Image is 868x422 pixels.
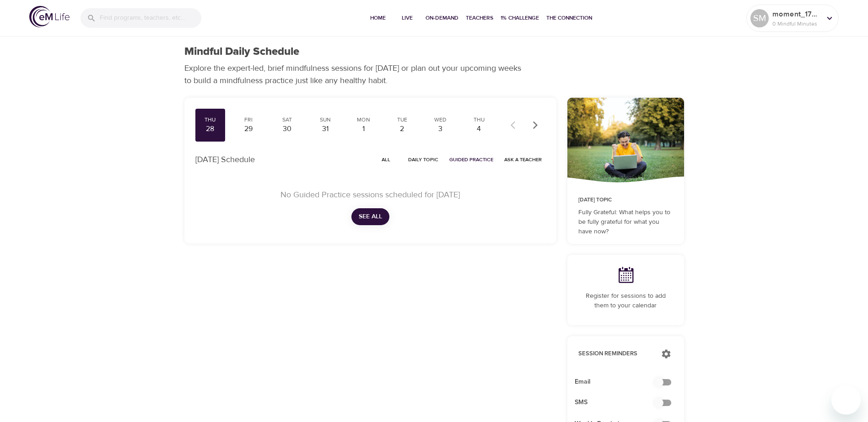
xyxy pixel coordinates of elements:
[575,398,662,407] span: SMS
[237,124,260,134] div: 29
[391,124,414,134] div: 2
[275,124,298,134] div: 30
[314,116,337,124] div: Sun
[352,116,375,124] div: Mon
[404,153,442,167] button: Daily Topic
[831,385,861,415] iframe: Button to launch messaging window
[772,20,821,28] p: 0 Mindful Minutes
[750,9,769,27] div: SM
[408,155,438,164] span: Daily Topic
[391,116,414,124] div: Tue
[429,124,452,134] div: 3
[372,153,401,167] button: All
[468,124,491,134] div: 4
[501,153,545,167] button: Ask a Teacher
[375,155,397,164] span: All
[237,116,260,124] div: Fri
[359,211,382,222] span: See All
[29,6,70,27] img: logo
[184,45,299,58] h1: Mindful Daily Schedule
[468,116,491,124] div: Thu
[275,116,298,124] div: Sat
[199,124,222,134] div: 28
[772,9,821,20] p: moment_1756415165
[199,116,222,124] div: Thu
[501,13,539,23] span: 1% Challenge
[446,153,497,167] button: Guided Practice
[314,124,337,134] div: 31
[100,8,201,28] input: Find programs, teachers, etc...
[504,155,542,164] span: Ask a Teacher
[184,62,528,87] p: Explore the expert-led, brief mindfulness sessions for [DATE] or plan out your upcoming weeks to ...
[396,13,418,23] span: Live
[578,208,673,237] p: Fully Grateful: What helps you to be fully grateful for what you have now?
[206,189,534,201] p: No Guided Practice sessions scheduled for [DATE]
[578,291,673,311] p: Register for sessions to add them to your calendar
[367,13,389,23] span: Home
[351,208,389,225] button: See All
[195,153,255,166] p: [DATE] Schedule
[429,116,452,124] div: Wed
[426,13,458,23] span: On-Demand
[466,13,493,23] span: Teachers
[575,377,662,387] span: Email
[449,155,493,164] span: Guided Practice
[578,196,673,204] p: [DATE] Topic
[352,124,375,134] div: 1
[578,349,652,359] p: Session Reminders
[546,13,592,23] span: The Connection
